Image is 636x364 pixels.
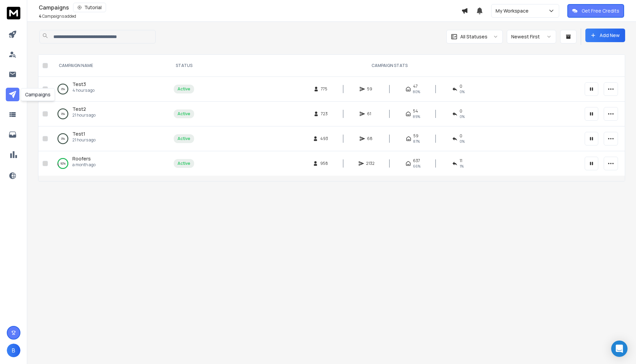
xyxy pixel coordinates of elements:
[460,158,462,163] span: 11
[61,86,65,92] p: 0 %
[413,114,420,119] span: 89 %
[72,137,96,143] p: 21 hours ago
[72,162,96,168] p: a month ago
[460,114,465,119] span: 0 %
[61,135,65,142] p: 0 %
[170,55,198,77] th: STATUS
[72,81,86,88] a: Test3
[413,139,420,144] span: 87 %
[460,139,465,144] span: 0 %
[177,136,190,141] div: Active
[321,111,328,117] span: 723
[72,131,85,137] span: Test1
[413,84,418,89] span: 47
[39,14,76,19] p: Campaigns added
[496,7,531,14] p: My Workspace
[611,341,628,357] div: Open Intercom Messenger
[460,33,487,40] p: All Statuses
[72,155,91,162] span: Roofers
[7,344,20,357] button: B
[198,55,581,77] th: CAMPAIGN STATS
[567,4,624,18] button: Get Free Credits
[413,108,418,114] span: 54
[51,102,170,126] td: 0%Test221 hours ago
[21,88,55,101] div: Campaigns
[51,126,170,151] td: 0%Test121 hours ago
[460,108,462,114] span: 0
[72,88,94,93] p: 4 hours ago
[367,136,374,141] span: 68
[177,161,190,166] div: Active
[177,86,190,92] div: Active
[413,158,420,163] span: 637
[321,86,328,92] span: 775
[61,110,65,117] p: 0 %
[367,86,374,92] span: 59
[367,111,374,117] span: 61
[39,3,461,12] div: Campaigns
[366,161,375,166] span: 2132
[72,131,85,137] a: Test1
[51,55,170,77] th: CAMPAIGN NAME
[507,30,556,44] button: Newest First
[61,160,66,167] p: 92 %
[73,3,106,12] button: Tutorial
[460,89,465,94] span: 0 %
[72,155,91,162] a: Roofers
[585,29,625,42] button: Add New
[51,151,170,176] td: 92%Roofersa month ago
[460,84,462,89] span: 0
[177,111,190,117] div: Active
[72,112,96,118] p: 21 hours ago
[51,77,170,102] td: 0%Test34 hours ago
[413,133,418,139] span: 59
[582,7,619,14] p: Get Free Credits
[72,106,86,112] a: Test2
[460,163,464,169] span: 1 %
[413,163,420,169] span: 66 %
[413,89,420,94] span: 80 %
[460,133,462,139] span: 0
[320,136,328,141] span: 493
[320,161,328,166] span: 958
[39,13,41,19] span: 4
